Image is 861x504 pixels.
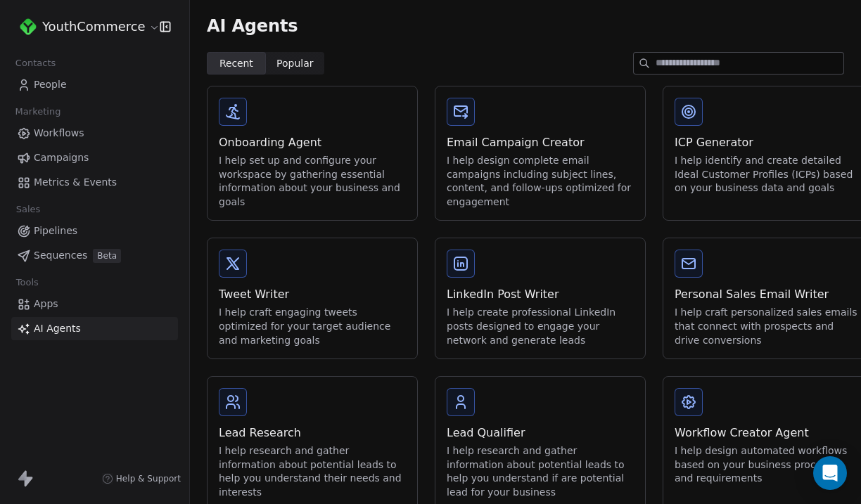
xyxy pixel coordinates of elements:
span: Contacts [9,53,62,74]
a: AI Agents [11,317,178,340]
span: Sequences [34,248,87,263]
div: I help set up and configure your workspace by gathering essential information about your business... [219,154,406,209]
span: Beta [93,249,121,263]
span: AI Agents [207,15,298,37]
div: I help research and gather information about potential leads to help you understand if are potent... [447,444,634,499]
a: Pipelines [11,219,178,243]
a: People [11,73,178,96]
div: Onboarding Agent [219,134,406,151]
button: YouthCommerce [17,15,150,39]
span: Sales [10,199,46,220]
div: LinkedIn Post Writer [447,286,634,303]
span: Help & Support [116,473,181,484]
a: Help & Support [102,473,181,484]
span: Tools [10,272,44,293]
span: Apps [34,297,58,311]
span: Marketing [9,101,67,122]
span: Pipelines [34,224,77,238]
span: Popular [276,56,314,71]
div: I help create professional LinkedIn posts designed to engage your network and generate leads [447,306,634,347]
span: Workflows [34,126,84,141]
div: Email Campaign Creator [447,134,634,151]
a: Campaigns [11,146,178,169]
div: I help research and gather information about potential leads to help you understand their needs a... [219,444,406,499]
div: I help design complete email campaigns including subject lines, content, and follow-ups optimized... [447,154,634,209]
a: Apps [11,292,178,316]
div: Open Intercom Messenger [813,456,847,490]
span: People [34,77,67,92]
span: Metrics & Events [34,175,117,190]
div: I help craft engaging tweets optimized for your target audience and marketing goals [219,306,406,347]
a: Workflows [11,122,178,145]
a: Metrics & Events [11,171,178,194]
div: Lead Research [219,425,406,441]
div: Tweet Writer [219,286,406,303]
img: YC%20tumbnail%20flavicon.png [20,18,37,35]
a: SequencesBeta [11,244,178,267]
div: Lead Qualifier [447,425,634,441]
span: Campaigns [34,150,89,165]
span: AI Agents [34,321,81,336]
span: YouthCommerce [42,18,146,36]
